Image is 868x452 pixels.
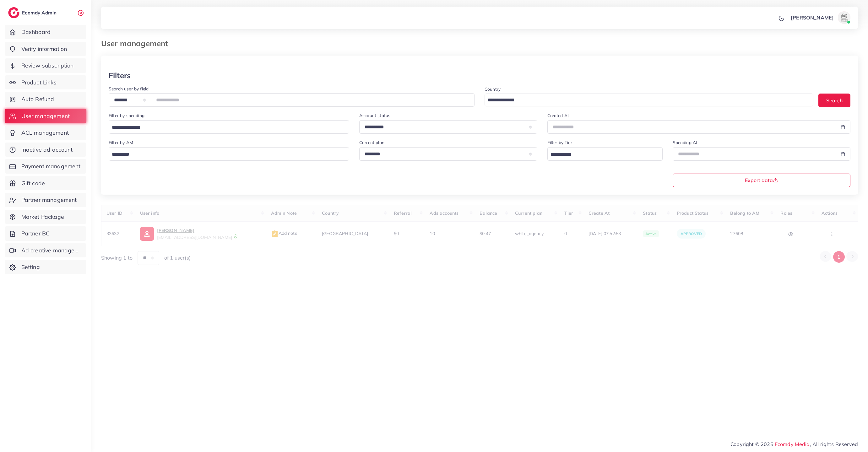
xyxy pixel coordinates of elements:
[787,11,853,24] a: [PERSON_NAME]avatar
[5,226,86,241] a: Partner BC
[21,246,82,255] span: Ad creative management
[485,86,501,92] label: Country
[5,176,86,191] a: Gift code
[745,178,778,183] span: Export data
[21,213,64,221] span: Market Package
[101,39,173,48] h3: User management
[359,112,390,119] label: Account status
[21,196,77,204] span: Partner management
[109,86,149,92] label: Search user by field
[5,25,86,39] a: Dashboard
[810,440,858,448] span: , All rights Reserved
[547,147,663,161] div: Search for option
[5,109,86,123] a: User management
[110,150,341,159] input: Search for option
[548,150,654,159] input: Search for option
[775,441,810,447] a: Ecomdy Media
[21,95,54,103] span: Auto Refund
[5,243,86,258] a: Ad creative management
[21,229,50,238] span: Partner BC
[21,62,74,70] span: Review subscription
[5,58,86,73] a: Review subscription
[110,123,341,132] input: Search for option
[486,95,805,105] input: Search for option
[547,112,569,119] label: Created At
[791,14,834,21] p: [PERSON_NAME]
[21,129,69,137] span: ACL management
[5,42,86,56] a: Verify information
[21,179,45,187] span: Gift code
[5,210,86,224] a: Market Package
[838,11,850,24] img: avatar
[8,7,19,18] img: logo
[109,112,144,119] label: Filter by spending
[5,75,86,90] a: Product Links
[547,139,572,146] label: Filter by Tier
[21,263,40,271] span: Setting
[5,159,86,174] a: Payment management
[109,147,349,161] div: Search for option
[21,28,51,36] span: Dashboard
[109,139,133,146] label: Filter by AM
[22,10,58,16] h2: Ecomdy Admin
[673,174,851,187] button: Export data
[8,7,58,18] a: logoEcomdy Admin
[730,440,858,448] span: Copyright © 2025
[818,94,850,107] button: Search
[5,143,86,157] a: Inactive ad account
[21,112,70,120] span: User management
[21,162,81,170] span: Payment management
[673,139,698,146] label: Spending At
[5,92,86,106] a: Auto Refund
[359,139,384,146] label: Current plan
[21,146,73,154] span: Inactive ad account
[5,126,86,140] a: ACL management
[485,94,813,106] div: Search for option
[109,120,349,134] div: Search for option
[5,260,86,274] a: Setting
[21,78,57,87] span: Product Links
[5,193,86,207] a: Partner management
[109,71,131,80] h3: Filters
[21,45,67,53] span: Verify information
